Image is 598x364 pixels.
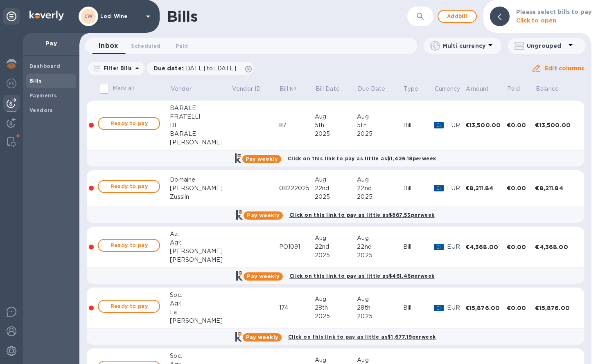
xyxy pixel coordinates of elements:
div: Due date:[DATE] to [DATE] [147,62,254,75]
div: 5th [357,121,403,130]
span: Vendor ID [232,85,271,93]
span: Scheduled [131,42,160,50]
p: Due date : [153,64,241,72]
div: Aug [357,295,403,303]
div: 2025 [315,130,357,138]
div: PO1091 [279,243,315,251]
div: Aug [315,295,357,303]
div: Agr. [170,299,231,308]
p: EUR [447,303,465,312]
div: Bill [403,121,434,130]
span: Currency [435,85,460,93]
div: Agr. [170,238,231,247]
span: Ready to pay [105,119,153,128]
button: Ready to pay [98,300,160,313]
p: Filter Bills [100,65,132,72]
div: €0.00 [507,121,535,129]
p: Due Date [358,85,385,93]
span: Inbox [99,40,118,52]
b: Click on this link to pay as little as $867.53 per week [289,212,435,218]
div: 28th [315,303,357,312]
b: Vendors [29,107,53,113]
b: Pay weekly [247,212,279,218]
div: 2025 [357,193,403,201]
b: Click on this link to pay as little as $1,426.18 per week [288,155,436,162]
p: EUR [447,121,465,130]
div: Aug [357,175,403,184]
span: Bill № [280,85,307,93]
h1: Bills [167,8,197,25]
p: Paid [507,85,520,93]
p: EUR [447,184,465,193]
b: LW [84,13,93,19]
div: €0.00 [507,243,535,251]
div: €0.00 [507,304,535,312]
div: Aug [357,234,403,243]
b: Click to open [516,17,557,24]
b: Please select bills to pay [516,9,591,15]
div: 2025 [315,251,357,260]
span: Ready to pay [105,240,153,250]
div: 2025 [315,193,357,201]
div: BARALE [170,130,231,138]
div: €4,368.00 [465,243,507,251]
div: 2025 [357,251,403,260]
p: EUR [447,243,465,251]
b: Click on this link to pay as little as $461.46 per week [289,273,435,279]
div: 22nd [357,184,403,193]
div: [PERSON_NAME] [170,184,231,193]
div: 2025 [357,130,403,138]
div: [PERSON_NAME] [170,247,231,256]
b: Bills [29,78,42,84]
u: Edit columns [544,65,584,72]
b: Click on this link to pay as little as $1,677.19 per week [288,334,436,340]
p: Bill Date [316,85,340,93]
span: Ready to pay [105,182,153,191]
div: Soc. [170,352,231,360]
div: Az. [170,230,231,238]
button: Ready to pay [98,117,160,130]
span: Vendor [171,85,202,93]
p: Type [404,85,418,93]
span: Balance [536,85,569,93]
div: €15,876.00 [465,304,507,312]
p: Ungrouped [527,42,566,50]
div: 22nd [315,184,357,193]
span: Bill Date [316,85,350,93]
div: Aug [315,234,357,243]
span: Ready to pay [105,301,153,311]
div: €15,876.00 [535,304,576,312]
div: [PERSON_NAME] [170,256,231,264]
p: Loci Wine [100,13,141,19]
button: Ready to pay [98,180,160,193]
div: 2025 [315,312,357,321]
div: €8,211.84 [465,184,507,192]
span: Amount [466,85,499,93]
button: Ready to pay [98,239,160,252]
p: Balance [536,85,559,93]
div: Unpin categories [3,8,20,25]
div: Bill [403,243,434,251]
p: Bill № [280,85,296,93]
div: Aug [315,112,357,121]
img: Foreign exchange [7,79,16,88]
span: [DATE] to [DATE] [183,65,236,72]
div: DI [170,121,231,130]
div: 2025 [357,312,403,321]
div: Aug [315,175,357,184]
b: Pay weekly [246,334,278,340]
div: Soc. [170,291,231,299]
div: [PERSON_NAME] [170,138,231,147]
div: BARALE [170,104,231,112]
div: 22nd [357,243,403,251]
div: [PERSON_NAME] [170,317,231,325]
p: Multi currency [442,42,485,50]
div: €8,211.84 [535,184,576,192]
span: Type [404,85,429,93]
b: Pay weekly [247,273,279,279]
div: €0.00 [507,184,535,192]
b: Payments [29,92,57,99]
p: Amount [466,85,489,93]
div: 87 [279,121,315,130]
div: €13,500.00 [535,121,576,129]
